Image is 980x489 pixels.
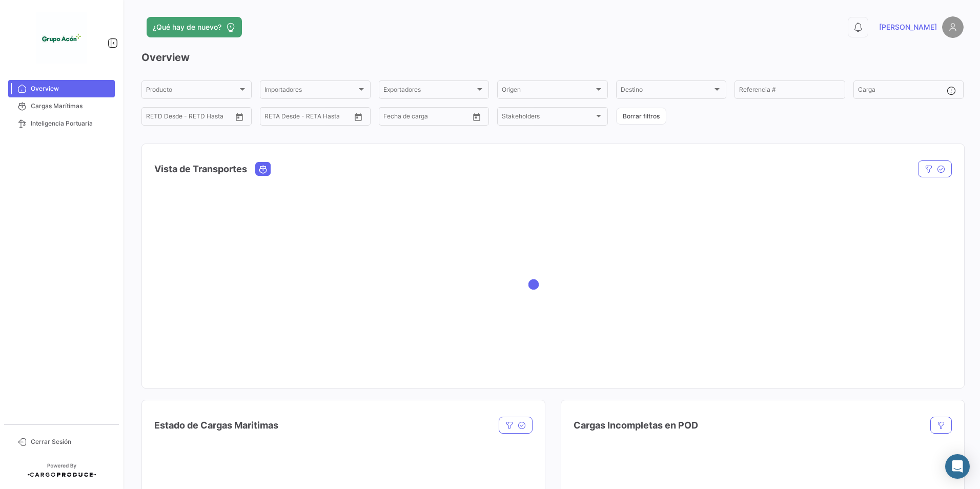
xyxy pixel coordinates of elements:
span: Cargas Marítimas [31,101,111,111]
input: Desde [264,114,283,121]
h3: Overview [141,50,964,65]
a: Cargas Marítimas [8,97,115,115]
input: Hasta [409,114,450,121]
div: Abrir Intercom Messenger [945,454,970,479]
input: Desde [383,114,402,121]
span: ¿Qué hay de nuevo? [153,22,221,32]
h4: Vista de Transportes [154,162,247,176]
span: Cerrar Sesión [31,437,111,446]
span: Stakeholders [502,114,594,121]
a: Overview [8,80,115,97]
button: Open calendar [351,109,366,125]
h4: Estado de Cargas Maritimas [154,418,278,433]
button: ¿Qué hay de nuevo? [147,17,242,37]
img: 1f3d66c5-6a2d-4a07-a58d-3a8e9bbc88ff.jpeg [36,12,87,64]
input: Hasta [290,114,331,121]
span: Importadores [264,88,356,95]
span: [PERSON_NAME] [879,22,937,32]
h4: Cargas Incompletas en POD [574,418,698,433]
span: Producto [146,88,238,95]
button: Borrar filtros [616,108,666,125]
input: Desde [146,114,165,121]
button: Open calendar [232,109,247,125]
button: Ocean [256,162,270,175]
input: Hasta [172,114,213,121]
span: Overview [31,84,111,93]
span: Destino [621,88,712,95]
span: Exportadores [383,88,475,95]
span: Origen [502,88,594,95]
a: Inteligencia Portuaria [8,115,115,132]
button: Open calendar [469,109,484,125]
img: placeholder-user.png [942,16,964,38]
span: Inteligencia Portuaria [31,119,111,128]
